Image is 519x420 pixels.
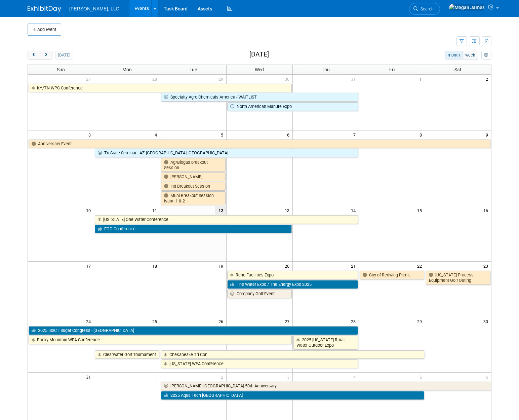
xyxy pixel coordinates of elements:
[419,373,425,381] span: 5
[284,262,292,270] span: 20
[483,317,491,326] span: 30
[95,215,358,224] a: [US_STATE] One Water Conference
[57,67,65,72] span: Sun
[95,225,292,233] a: FOG Conference
[389,67,395,72] span: Fri
[154,373,160,381] span: 1
[416,317,425,326] span: 29
[161,191,226,205] a: Muni Breakout Session - Isanti 1 & 2
[360,271,424,279] a: City of Redwing Picnic
[85,373,94,381] span: 31
[419,75,425,83] span: 1
[28,24,61,36] button: Add Event
[40,51,52,60] button: next
[485,130,491,139] span: 9
[88,130,94,139] span: 3
[350,262,359,270] span: 21
[85,75,94,83] span: 27
[161,173,226,181] a: [PERSON_NAME]
[154,130,160,139] span: 4
[55,51,73,60] button: [DATE]
[161,391,424,400] a: 2025 Aqua Tech [GEOGRAPHIC_DATA]
[284,206,292,215] span: 13
[249,51,269,58] h2: [DATE]
[218,317,226,326] span: 26
[220,373,226,381] span: 2
[350,206,359,215] span: 14
[350,317,359,326] span: 28
[161,359,358,368] a: [US_STATE] WEA Conference
[190,67,197,72] span: Tue
[161,382,491,390] a: [PERSON_NAME] [GEOGRAPHIC_DATA] 50th Anniversary
[322,67,330,72] span: Thu
[161,350,424,359] a: Chesapeake Tri Con
[152,317,160,326] span: 25
[152,75,160,83] span: 28
[350,75,359,83] span: 31
[227,290,292,298] a: Company Golf Event
[29,336,292,344] a: Rocky Mountain WEA Conference
[284,317,292,326] span: 27
[69,6,119,11] span: [PERSON_NAME], LLC
[284,75,292,83] span: 30
[483,206,491,215] span: 16
[484,53,488,58] i: Personalize Calendar
[227,271,358,279] a: Reno Facilities Expo
[220,130,226,139] span: 5
[481,51,491,60] button: myCustomButton
[227,102,358,111] a: North American Manure Expo
[28,6,61,12] img: ExhibitDay
[29,326,358,335] a: 2025 ISSCT Sugar Congress - [GEOGRAPHIC_DATA]
[29,140,490,148] a: Anniversary Event
[293,336,358,349] a: 2025 [US_STATE] Rural Water Outdoor Expo
[409,3,440,15] a: Search
[215,206,226,215] span: 12
[353,373,359,381] span: 4
[255,67,264,72] span: Wed
[416,262,425,270] span: 22
[152,262,160,270] span: 18
[218,75,226,83] span: 29
[445,51,463,60] button: month
[286,373,292,381] span: 3
[152,206,160,215] span: 11
[454,67,462,72] span: Sat
[286,130,292,139] span: 6
[122,67,132,72] span: Mon
[161,182,226,191] a: Ind Breakout Session
[463,51,478,60] button: week
[485,373,491,381] span: 6
[85,262,94,270] span: 17
[418,6,434,11] span: Search
[353,130,359,139] span: 7
[485,75,491,83] span: 2
[161,93,358,102] a: Specialty Agro Chemicals America - WAITLIST
[416,206,425,215] span: 15
[29,84,292,92] a: KY/TN WPC Conference
[419,130,425,139] span: 8
[95,350,159,359] a: Clearwater Golf Tournament
[28,51,40,60] button: prev
[426,271,490,284] a: [US_STATE] Process Equipment Golf Outing
[85,206,94,215] span: 10
[227,280,358,289] a: The Water Expo / The Energy Expo 2025
[95,149,358,157] a: Tri-State Seminar - AZ [GEOGRAPHIC_DATA] [GEOGRAPHIC_DATA]
[483,262,491,270] span: 23
[85,317,94,326] span: 24
[218,262,226,270] span: 19
[449,4,485,11] img: Megan James
[161,158,226,172] a: Ag/Biogas breakout Session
